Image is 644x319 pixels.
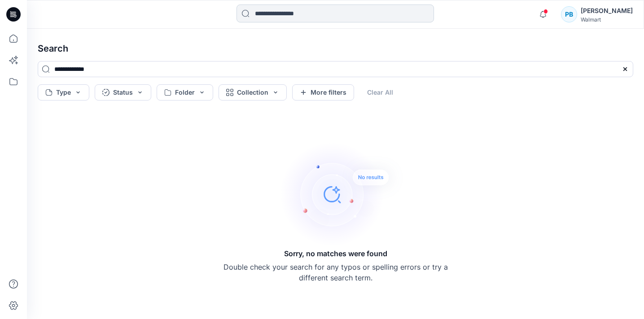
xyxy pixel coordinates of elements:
[561,6,577,22] div: PB
[581,16,633,23] div: Walmart
[38,84,89,101] button: Type
[219,84,287,101] button: Collection
[581,5,633,16] div: [PERSON_NAME]
[31,36,640,61] h4: Search
[292,84,354,101] button: More filters
[223,262,448,283] p: Double check your search for any typos or spelling errors or try a different search term.
[157,84,213,101] button: Folder
[95,84,151,101] button: Status
[280,140,406,248] img: Sorry, no matches were found
[284,248,387,259] h5: Sorry, no matches were found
